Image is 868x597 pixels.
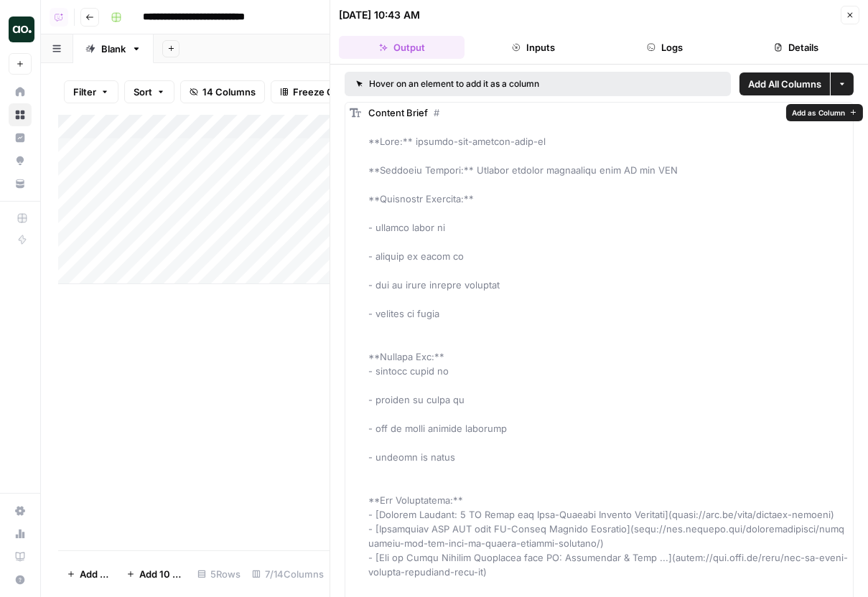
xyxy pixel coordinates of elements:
[9,103,32,126] a: Browse
[180,80,265,103] button: 14 Columns
[134,85,152,99] span: Sort
[124,80,174,103] button: Sort
[9,172,32,195] a: Your Data
[368,107,428,118] span: Content Brief
[73,85,96,99] span: Filter
[101,42,126,56] div: Blank
[602,36,728,59] button: Logs
[470,36,596,59] button: Inputs
[80,567,109,581] span: Add Row
[9,11,32,47] button: Workspace: Cyris Testing
[202,85,256,99] span: 14 Columns
[9,545,32,568] a: Learning Hub
[246,563,330,586] div: 7/14 Columns
[271,80,376,103] button: Freeze Columns
[9,522,32,545] a: Usage
[64,80,118,103] button: Filter
[192,563,246,586] div: 5 Rows
[58,563,118,586] button: Add Row
[9,126,32,149] a: Insights
[339,36,465,59] button: Output
[9,17,34,42] img: Cyris Testing Logo
[792,107,845,118] span: Add as Column
[786,104,863,121] button: Add as Column
[356,77,630,90] div: Hover on an element to add it as a column
[739,72,830,95] button: Add All Columns
[748,77,821,91] span: Add All Columns
[139,567,183,581] span: Add 10 Rows
[9,80,32,103] a: Home
[9,149,32,172] a: Opportunities
[118,563,192,586] button: Add 10 Rows
[73,34,154,63] a: Blank
[339,8,420,22] div: [DATE] 10:43 AM
[293,85,367,99] span: Freeze Columns
[734,36,859,59] button: Details
[9,499,32,522] a: Settings
[9,568,32,591] button: Help + Support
